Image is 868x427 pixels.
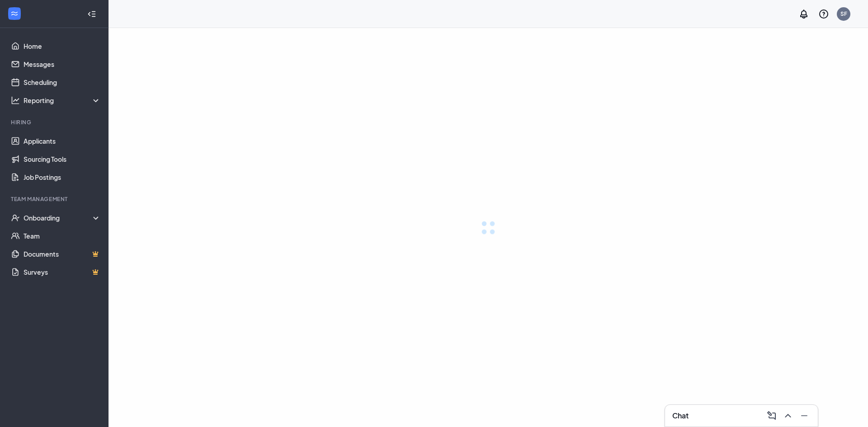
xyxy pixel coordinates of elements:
[24,245,101,263] a: DocumentsCrown
[24,168,101,186] a: Job Postings
[764,408,778,423] button: ComposeMessage
[783,410,793,421] svg: ChevronUp
[780,408,794,423] button: ChevronUp
[24,73,101,91] a: Scheduling
[672,411,689,421] h3: Chat
[24,132,101,150] a: Applicants
[24,263,101,281] a: SurveysCrown
[24,37,101,55] a: Home
[840,10,847,18] div: SF
[818,9,829,19] svg: QuestionInfo
[798,9,809,19] svg: Notifications
[87,9,96,19] svg: Collapse
[799,410,810,421] svg: Minimize
[766,410,777,421] svg: ComposeMessage
[24,96,101,105] div: Reporting
[11,118,99,126] div: Hiring
[24,55,101,73] a: Messages
[11,195,99,203] div: Team Management
[24,213,101,222] div: Onboarding
[24,150,101,168] a: Sourcing Tools
[24,227,101,245] a: Team
[11,213,20,222] svg: UserCheck
[10,9,19,18] svg: WorkstreamLogo
[796,408,811,423] button: Minimize
[11,96,20,105] svg: Analysis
